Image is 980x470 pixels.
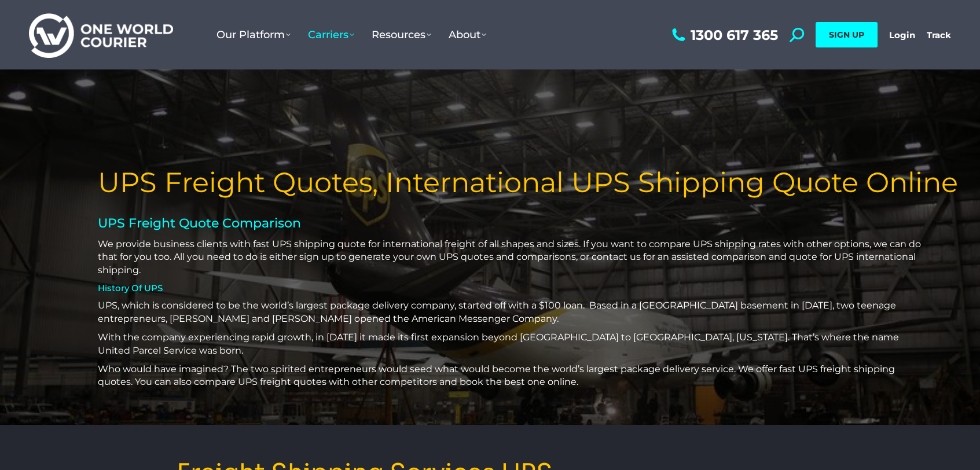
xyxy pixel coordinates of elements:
h1: UPS Freight Quotes, International UPS Shipping Quote Online [98,167,980,198]
span: About [449,28,486,41]
h4: History Of UPS [98,282,928,294]
p: We provide business clients with fast UPS shipping quote for international freight of all shapes ... [98,238,928,277]
a: Resources [363,17,440,53]
a: Our Platform [208,17,299,53]
span: Resources [372,28,431,41]
p: Who would have imagined? The two spirited entrepreneurs would seed what would become the world’s ... [98,363,928,389]
a: SIGN UP [816,22,878,47]
span: Our Platform [216,28,291,41]
p: UPS, which is considered to be the world’s largest package delivery company, started off with a $... [98,299,928,325]
a: Login [889,30,915,41]
a: Carriers [299,17,363,53]
a: 1300 617 365 [669,28,778,42]
img: One World Courier [29,12,173,58]
span: SIGN UP [829,30,864,40]
a: About [440,17,495,53]
p: With the company experiencing rapid growth, in [DATE] it made its first expansion beyond [GEOGRAP... [98,331,928,357]
span: Carriers [308,28,354,41]
h2: UPS Freight Quote Comparison [98,215,928,232]
a: Track [927,30,951,41]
